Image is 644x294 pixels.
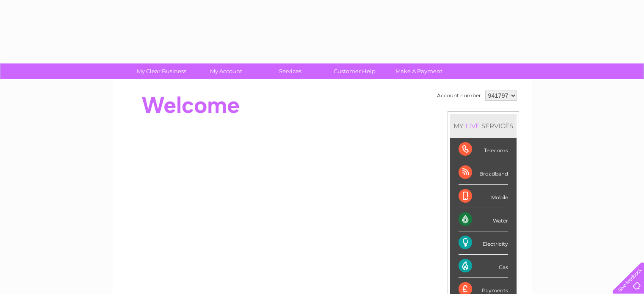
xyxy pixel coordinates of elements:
[464,122,481,130] div: LIVE
[459,255,508,278] div: Gas
[459,231,508,255] div: Electricity
[191,63,261,79] a: My Account
[435,88,483,103] td: Account number
[384,63,454,79] a: Make A Payment
[255,63,325,79] a: Services
[450,114,517,138] div: MY SERVICES
[459,138,508,161] div: Telecoms
[459,185,508,208] div: Mobile
[459,208,508,231] div: Water
[459,161,508,184] div: Broadband
[320,63,390,79] a: Customer Help
[127,63,196,79] a: My Clear Business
